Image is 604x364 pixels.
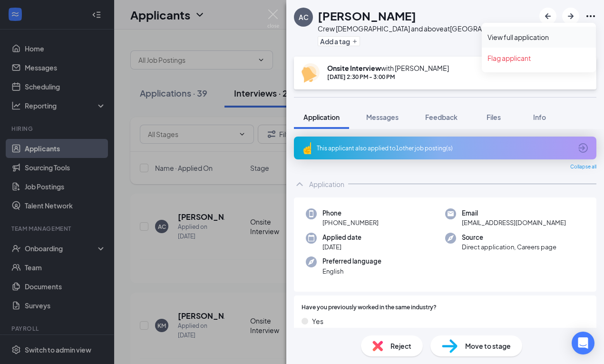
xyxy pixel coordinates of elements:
span: Have you previously worked in the same industry? [302,303,437,312]
svg: ArrowLeftNew [542,10,554,22]
span: [EMAIL_ADDRESS][DOMAIN_NAME] [462,218,566,227]
div: This applicant also applied to 1 other job posting(s) [317,144,572,152]
button: ArrowRight [562,8,579,25]
svg: ArrowRight [565,10,576,22]
span: Move to stage [465,341,511,351]
a: View full application [487,32,590,42]
span: Collapse all [570,163,596,171]
span: Files [487,113,501,121]
div: AC [299,12,309,22]
span: Direct application, Careers page [462,242,556,252]
span: Yes [312,316,323,326]
div: with [PERSON_NAME] [327,63,449,73]
span: Reject [390,341,411,351]
span: Info [533,113,546,121]
span: Feedback [425,113,458,121]
svg: Ellipses [585,10,596,22]
svg: ChevronUp [294,178,305,190]
span: Phone [322,208,379,218]
span: Email [462,208,566,218]
div: [DATE] 2:30 PM - 3:00 PM [327,73,449,81]
div: Crew [DEMOGRAPHIC_DATA] and above at [GEOGRAPHIC_DATA] - P1 [318,24,533,33]
span: Messages [366,113,399,121]
span: Source [462,233,556,242]
span: [PHONE_NUMBER] [322,218,379,227]
span: Applied date [322,233,361,242]
span: [DATE] [322,242,361,252]
div: Open Intercom Messenger [572,332,594,354]
span: Preferred language [322,256,381,266]
div: Application [309,179,344,189]
span: English [322,266,381,276]
svg: Plus [352,39,358,44]
svg: ArrowCircle [577,142,589,154]
h1: [PERSON_NAME] [318,8,416,24]
b: Onsite Interview [327,64,381,72]
span: Application [303,113,340,121]
button: PlusAdd a tag [318,36,360,46]
button: ArrowLeftNew [539,8,556,25]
